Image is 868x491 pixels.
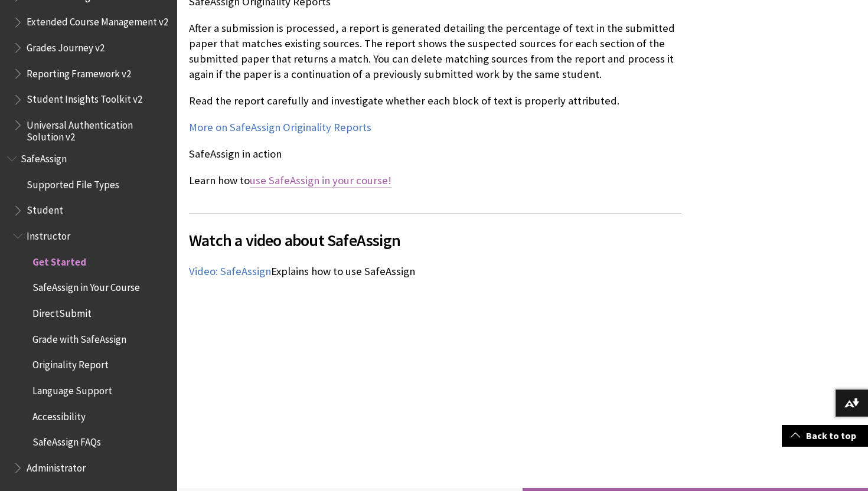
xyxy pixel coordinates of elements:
[7,149,170,478] nav: Book outline for Blackboard SafeAssign
[189,146,681,162] p: SafeAssign in action
[189,173,681,188] p: Learn how to
[27,226,70,242] span: Instructor
[32,407,86,423] span: Accessibility
[189,228,681,253] span: Watch a video about SafeAssign
[32,252,86,268] span: Get Started
[32,355,109,371] span: Originality Report
[27,38,105,54] span: Grades Journey v2
[189,264,681,279] p: Explains how to use SafeAssign
[27,90,142,106] span: Student Insights Toolkit v2
[250,174,391,188] a: use SafeAssign in your course!
[189,120,371,135] a: More on SafeAssign Originality Reports
[32,303,92,319] span: DirectSubmit
[189,21,681,83] p: After a submission is processed, a report is generated detailing the percentage of text in the su...
[27,12,168,28] span: Extended Course Management v2
[32,329,126,345] span: Grade with SafeAssign
[32,381,112,397] span: Language Support
[32,433,101,449] span: SafeAssign FAQs
[27,64,131,80] span: Reporting Framework v2
[27,201,63,217] span: Student
[21,149,67,165] span: SafeAssign
[27,115,169,143] span: Universal Authentication Solution v2
[189,93,681,109] p: Read the report carefully and investigate whether each block of text is properly attributed.
[27,175,119,191] span: Supported File Types
[32,278,140,294] span: SafeAssign in Your Course
[27,458,86,474] span: Administrator
[189,264,271,279] a: Video: SafeAssign
[782,425,868,447] a: Back to top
